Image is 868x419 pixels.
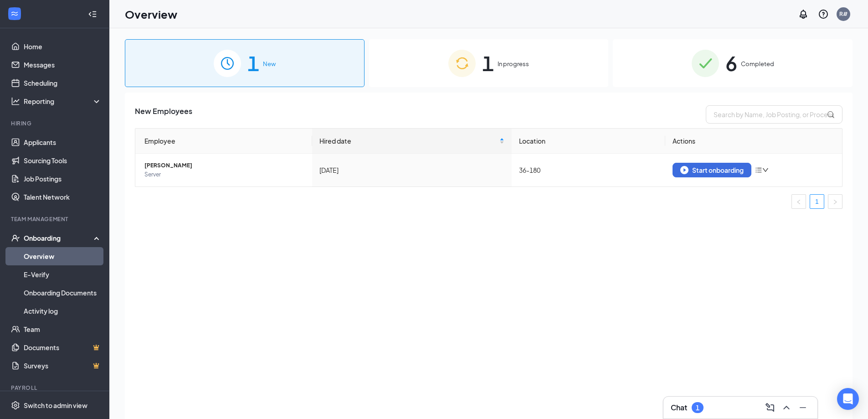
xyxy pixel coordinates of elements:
a: DocumentsCrown [24,338,102,357]
td: 36-180 [512,154,665,186]
h1: Overview [125,6,177,22]
div: Onboarding [24,233,94,243]
span: New [263,59,276,68]
th: Actions [665,129,842,154]
a: 1 [810,195,824,208]
span: down [762,167,769,173]
button: left [791,194,806,209]
li: 1 [810,194,824,209]
span: New Employees [135,105,192,124]
button: Start onboarding [673,163,751,177]
a: SurveysCrown [24,357,102,375]
a: Messages [24,56,102,74]
a: E-Verify [24,265,102,284]
a: Applicants [24,133,102,151]
input: Search by Name, Job Posting, or Process [706,105,842,124]
svg: Analysis [11,97,20,106]
span: Server [144,170,305,179]
svg: ChevronUp [781,402,792,413]
button: right [828,194,842,209]
div: Hiring [11,119,100,127]
button: ChevronUp [779,400,794,415]
a: Activity log [24,302,102,320]
span: right [832,199,838,205]
a: Sourcing Tools [24,151,102,170]
button: Minimize [796,400,810,415]
span: 1 [247,47,259,79]
a: Scheduling [24,74,102,92]
span: [PERSON_NAME] [144,161,305,170]
span: 1 [482,47,494,79]
svg: Minimize [797,402,808,413]
svg: WorkstreamLogo [10,9,19,18]
h3: Chat [671,403,687,413]
span: In progress [498,59,529,68]
span: Completed [741,59,774,68]
th: Location [512,129,665,154]
svg: QuestionInfo [818,9,829,20]
a: Talent Network [24,188,102,206]
svg: UserCheck [11,233,20,243]
span: 6 [725,47,737,79]
svg: ComposeMessage [765,402,776,413]
span: Hired date [319,136,498,146]
a: Team [24,320,102,338]
svg: Notifications [798,9,809,20]
svg: Collapse [88,10,97,19]
div: Switch to admin view [24,401,87,410]
span: bars [755,166,762,174]
th: Employee [135,129,312,154]
div: Reporting [24,97,102,106]
a: Job Postings [24,170,102,188]
li: Previous Page [791,194,806,209]
span: left [796,199,801,205]
a: Home [24,37,102,56]
div: Team Management [11,215,100,223]
li: Next Page [828,194,842,209]
div: Start onboarding [680,166,744,174]
div: Open Intercom Messenger [837,388,859,410]
div: [DATE] [319,165,504,175]
div: 1 [696,404,699,412]
a: Onboarding Documents [24,284,102,302]
button: ComposeMessage [763,400,777,415]
div: R# [839,10,847,18]
div: Payroll [11,384,100,392]
a: Overview [24,247,102,265]
svg: Settings [11,401,20,410]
